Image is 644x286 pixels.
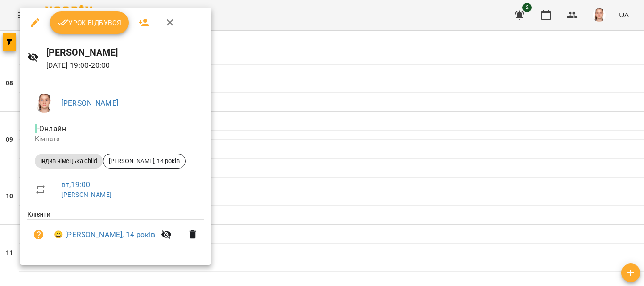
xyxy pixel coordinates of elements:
[61,98,118,107] a: [PERSON_NAME]
[35,124,68,133] span: - Онлайн
[46,45,204,60] h6: [PERSON_NAME]
[50,11,129,34] button: Урок відбувся
[54,229,155,240] a: 😀 [PERSON_NAME], 14 років
[35,134,196,144] p: Кімната
[35,157,103,165] span: Індив німецька child
[61,180,90,189] a: вт , 19:00
[61,191,112,198] a: [PERSON_NAME]
[27,223,50,246] button: Візит ще не сплачено. Додати оплату?
[58,17,122,28] span: Урок відбувся
[35,94,54,113] img: 5b416133fc1a25dd704be61e210cbd80.jpg
[103,157,185,165] span: [PERSON_NAME], 14 років
[27,210,204,253] ul: Клієнти
[46,60,204,71] p: [DATE] 19:00 - 20:00
[103,154,186,169] div: [PERSON_NAME], 14 років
